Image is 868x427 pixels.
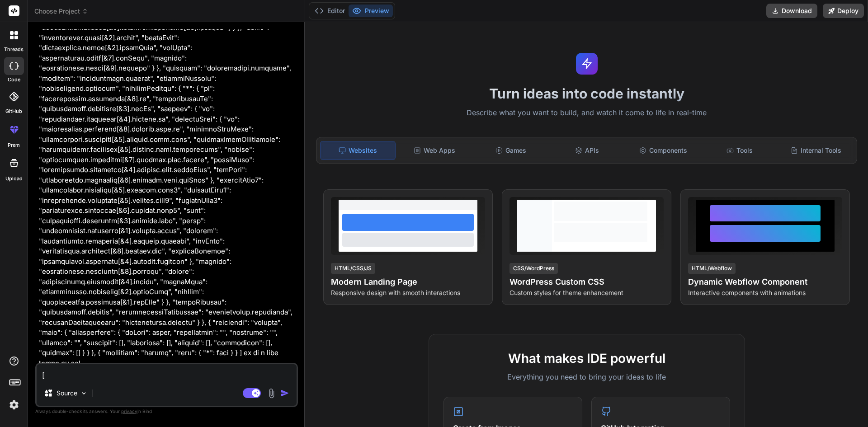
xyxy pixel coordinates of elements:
img: settings [6,397,22,413]
div: HTML/CSS/JS [331,263,375,274]
div: Internal Tools [778,141,853,160]
h4: Dynamic Webflow Component [688,276,842,288]
img: Pick Models [80,389,88,397]
span: Choose Project [34,7,88,16]
span: privacy [121,408,137,414]
p: Describe what you want to build, and watch it come to life in real-time [311,107,863,119]
h1: Turn ideas into code instantly [311,85,863,102]
h4: Modern Landing Page [331,276,485,288]
div: Websites [320,141,396,160]
h4: WordPress Custom CSS [509,276,664,288]
img: icon [280,389,289,398]
p: Interactive components with animations [688,288,842,297]
p: Custom styles for theme enhancement [509,288,664,297]
p: Everything you need to bring your ideas to life [443,371,730,382]
label: GitHub [5,108,22,115]
button: Editor [311,5,349,17]
label: prem [8,141,20,149]
label: Upload [5,175,23,183]
p: Always double-check its answers. Your in Bind [35,407,298,416]
label: threads [4,46,24,53]
label: code [8,76,20,84]
p: Responsive design with smooth interactions [331,288,485,297]
div: Games [474,141,548,160]
button: Deploy [823,4,864,18]
div: CSS/WordPress [509,263,558,274]
h2: What makes IDE powerful [443,349,730,368]
button: Preview [349,5,393,17]
div: Tools [703,141,777,160]
img: attachment [266,388,277,399]
p: Source [57,389,77,398]
div: HTML/Webflow [688,263,736,274]
div: Components [626,141,701,160]
div: APIs [550,141,624,160]
div: Web Apps [397,141,472,160]
button: Download [766,4,817,18]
